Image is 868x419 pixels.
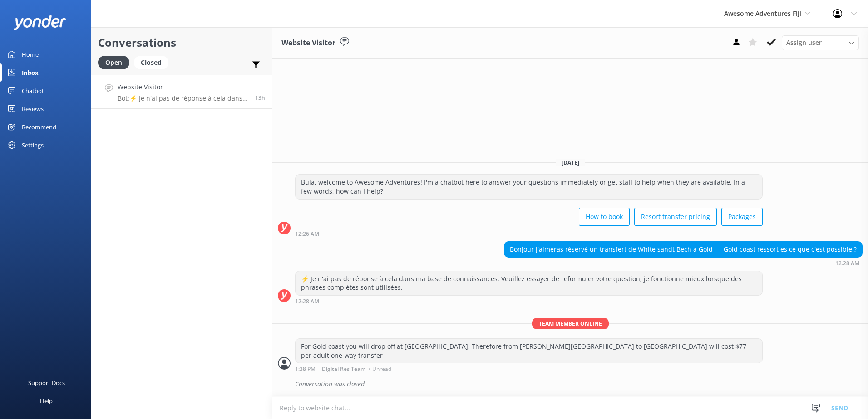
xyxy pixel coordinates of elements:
[721,208,763,226] button: Packages
[98,57,134,67] a: Open
[118,94,248,102] p: Bot: ⚡ Je n'ai pas de réponse à cela dans ma base de connaissances. Veuillez essayer de reformule...
[835,261,859,266] strong: 12:28 AM
[579,208,630,226] button: How to book
[556,159,585,166] span: [DATE]
[134,56,168,69] div: Closed
[504,242,862,257] div: Bonjour j'aimeras réservé un transfert de White sandt Bech a Gold ----Gold coast ressort es ce qu...
[14,15,66,30] img: yonder-white-logo.png
[295,231,319,237] strong: 12:26 AM
[98,56,129,69] div: Open
[786,38,822,48] span: Assign user
[91,75,272,109] a: Website VisitorBot:⚡ Je n'ai pas de réponse à cela dans ma base de connaissances. Veuillez essaye...
[532,318,609,329] span: Team member online
[296,271,762,295] div: ⚡ Je n'ai pas de réponse à cela dans ma base de connaissances. Veuillez essayer de reformuler vot...
[134,57,173,67] a: Closed
[278,376,863,392] div: 2025-08-17T01:38:50.977
[724,9,801,18] span: Awesome Adventures Fiji
[281,37,335,49] h3: Website Visitor
[118,82,248,92] h4: Website Visitor
[295,230,763,237] div: 12:26am 17-Aug-2025 (UTC +12:00) Pacific/Auckland
[98,34,265,51] h2: Conversations
[369,366,391,372] span: • Unread
[28,374,65,392] div: Support Docs
[296,175,762,199] div: Bula, welcome to Awesome Adventures! I'm a chatbot here to answer your questions immediately or g...
[22,100,44,118] div: Reviews
[295,299,319,304] strong: 12:28 AM
[322,366,365,372] span: Digital Res Team
[295,366,316,372] strong: 1:38 PM
[22,136,44,154] div: Settings
[296,339,762,363] div: For Gold coast you will drop off at [GEOGRAPHIC_DATA], Therefore from [PERSON_NAME][GEOGRAPHIC_DA...
[295,376,863,392] div: Conversation was closed.
[22,82,44,100] div: Chatbot
[504,260,863,266] div: 12:28am 17-Aug-2025 (UTC +12:00) Pacific/Auckland
[295,298,763,304] div: 12:28am 17-Aug-2025 (UTC +12:00) Pacific/Auckland
[782,35,859,50] div: Assign User
[22,118,56,136] div: Recommend
[22,63,39,82] div: Inbox
[255,94,265,102] span: 12:28am 17-Aug-2025 (UTC +12:00) Pacific/Auckland
[40,392,53,410] div: Help
[295,365,763,372] div: 01:38pm 17-Aug-2025 (UTC +12:00) Pacific/Auckland
[22,45,39,63] div: Home
[634,208,717,226] button: Resort transfer pricing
